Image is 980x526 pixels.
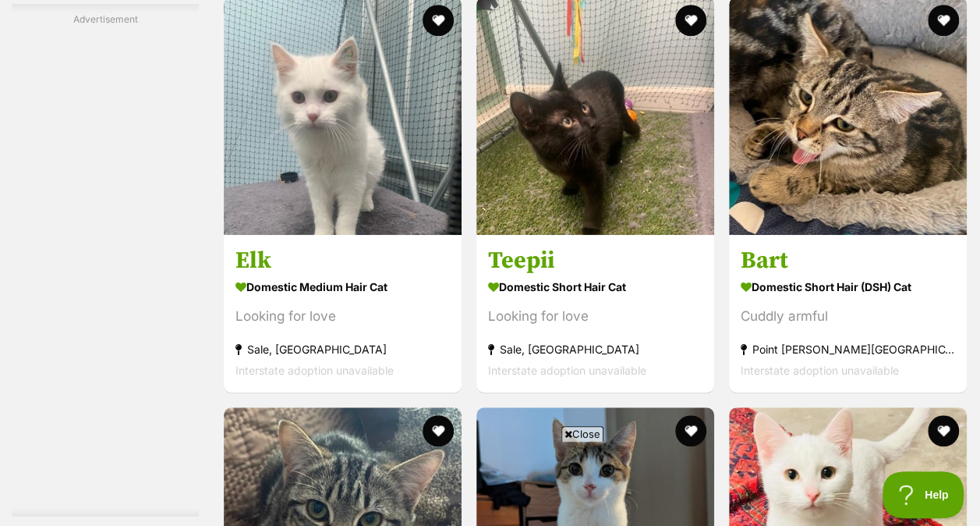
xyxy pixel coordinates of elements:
[224,234,462,393] a: Elk Domestic Medium Hair Cat Looking for love Sale, [GEOGRAPHIC_DATA] Interstate adoption unavail...
[235,364,394,377] span: Interstate adoption unavailable
[928,5,959,36] button: favourite
[675,5,706,36] button: favourite
[235,246,450,275] h3: Elk
[561,426,603,442] span: Close
[729,234,967,393] a: Bart Domestic Short Hair (DSH) Cat Cuddly armful Point [PERSON_NAME][GEOGRAPHIC_DATA] Interstate ...
[12,4,199,517] div: Advertisement
[476,234,714,393] a: Teepii Domestic Short Hair Cat Looking for love Sale, [GEOGRAPHIC_DATA] Interstate adoption unava...
[488,364,646,377] span: Interstate adoption unavailable
[741,364,899,377] span: Interstate adoption unavailable
[488,339,702,360] strong: Sale, [GEOGRAPHIC_DATA]
[235,306,450,327] div: Looking for love
[675,415,706,446] button: favourite
[741,306,955,327] div: Cuddly armful
[741,246,955,275] h3: Bart
[488,246,702,275] h3: Teepii
[488,306,702,327] div: Looking for love
[741,339,955,360] strong: Point [PERSON_NAME][GEOGRAPHIC_DATA]
[235,275,450,298] strong: Domestic Medium Hair Cat
[883,471,964,518] iframe: Help Scout Beacon - Open
[928,415,959,446] button: favourite
[741,275,955,298] strong: Domestic Short Hair (DSH) Cat
[423,415,454,446] button: favourite
[235,339,450,360] strong: Sale, [GEOGRAPHIC_DATA]
[488,275,702,298] strong: Domestic Short Hair Cat
[423,5,454,36] button: favourite
[207,448,774,518] iframe: Advertisement
[43,33,168,501] iframe: Advertisement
